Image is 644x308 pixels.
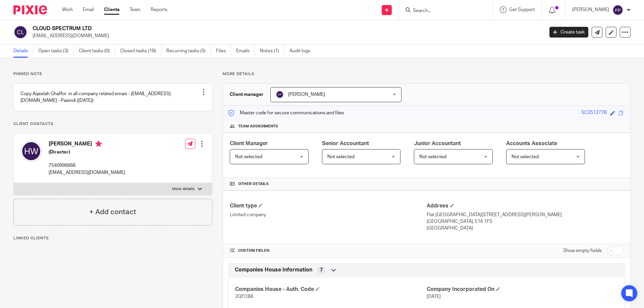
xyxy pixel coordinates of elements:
[230,211,427,218] p: Limited company
[427,286,618,293] h4: Company Incorporated On
[230,248,427,253] h4: CUSTOM FIELDS
[13,71,212,77] p: Pinned note
[33,33,539,39] p: [EMAIL_ADDRESS][DOMAIN_NAME]
[288,92,325,97] span: [PERSON_NAME]
[13,25,28,39] img: svg%3E
[13,121,212,127] p: Client contacts
[289,45,315,58] a: Audit logs
[327,155,355,159] span: Not selected
[235,294,253,299] span: 2QFCB8
[506,141,557,146] span: Accounts Associate
[89,207,136,217] h4: + Add contact
[95,140,102,147] i: Primary
[104,6,119,13] a: Clients
[223,71,631,77] p: More details
[49,162,125,169] p: 7540996668
[412,8,473,14] input: Search
[572,6,609,13] p: [PERSON_NAME]
[172,186,195,192] p: More details
[230,91,264,98] h3: Client manager
[236,45,255,58] a: Emails
[49,169,125,176] p: [EMAIL_ADDRESS][DOMAIN_NAME]
[49,149,125,156] h5: (Director)
[427,225,624,232] p: [GEOGRAPHIC_DATA]
[235,286,427,293] h4: Companies House - Auth. Code
[320,267,323,273] span: 7
[230,202,427,209] h4: Client type
[512,155,539,159] span: Not selected
[581,109,607,117] div: SC251277B
[49,140,125,149] h4: [PERSON_NAME]
[427,294,441,299] span: [DATE]
[419,155,446,159] span: Not selected
[13,5,47,14] img: Pixie
[235,266,312,273] span: Companies House Information
[62,6,73,13] a: Work
[238,124,278,129] span: Team assignments
[235,155,262,159] span: Not selected
[276,90,284,99] img: svg%3E
[166,45,211,58] a: Recurring tasks (5)
[13,236,212,241] p: Linked clients
[38,45,74,58] a: Open tasks (3)
[414,141,461,146] span: Junior Accountant
[79,45,115,58] a: Client tasks (0)
[260,45,284,58] a: Notes (1)
[120,45,161,58] a: Closed tasks (18)
[230,141,268,146] span: Client Manager
[228,110,344,116] p: Master code for secure communications and files
[612,5,623,15] img: svg%3E
[427,218,624,225] p: [GEOGRAPHIC_DATA], E16 1FS
[13,45,33,58] a: Details
[549,27,588,38] a: Create task
[563,247,602,254] label: Show empty fields
[33,25,438,32] h2: CLOUD SPECTRUM LTD
[238,181,269,187] span: Other details
[427,202,624,209] h4: Address
[322,141,369,146] span: Senior Accountant
[129,6,141,13] a: Team
[216,45,231,58] a: Files
[509,7,535,12] span: Get Support
[151,6,167,13] a: Reports
[427,211,624,218] p: Flat [GEOGRAPHIC_DATA][STREET_ADDRESS][PERSON_NAME]
[20,140,42,162] img: svg%3E
[83,6,94,13] a: Email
